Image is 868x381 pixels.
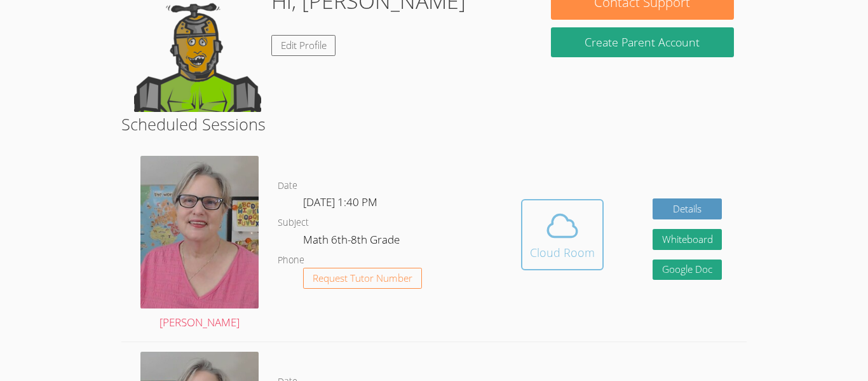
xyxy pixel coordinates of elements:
dd: Math 6th-8th Grade [303,231,402,253]
div: Cloud Room [530,244,595,261]
a: [PERSON_NAME] [140,156,259,332]
button: Whiteboard [653,229,722,250]
dt: Subject [278,215,309,231]
a: Google Doc [653,260,722,281]
dt: Date [278,178,297,194]
h2: Scheduled Sessions [121,112,747,136]
button: Create Parent Account [551,27,734,57]
button: Request Tutor Number [303,268,422,289]
a: Details [653,198,722,219]
span: Request Tutor Number [313,274,412,283]
span: [DATE] 1:40 PM [303,195,377,209]
img: avatar.png [140,156,259,308]
a: Edit Profile [271,35,336,56]
button: Cloud Room [521,199,604,270]
dt: Phone [278,253,304,268]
